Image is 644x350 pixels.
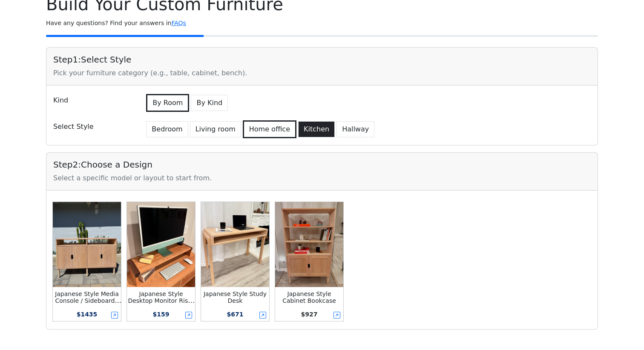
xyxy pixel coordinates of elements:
[153,311,170,318] span: $ 159
[53,54,591,65] h5: Step 1 : Select Style
[201,290,269,304] div: Japanese Style Study Desk
[48,119,139,138] div: Select Style
[146,94,189,112] button: By Room
[227,311,244,318] span: $ 671
[55,290,121,318] small: Japanese Style Media Console / Sideboard / Credenza Media Console /w Top Shelf
[301,311,318,318] span: $ 927
[298,121,335,137] button: Kitchen
[53,68,591,78] div: Pick your furniture category (e.g., table, cabinet, bench).
[128,290,195,311] small: Japanese Style Desktop Monitor Riser / Laptop Stand
[204,290,267,304] small: Japanese Style Study Desk
[275,202,343,287] img: Japanese Style Cabinet Bookcase
[53,159,591,170] h5: Step 2 : Choose a Design
[46,20,186,26] small: Have any questions? Find your answers in
[146,121,188,137] button: Bedroom
[53,173,591,183] div: Select a specific model or layout to start from.
[243,120,296,138] button: Home office
[282,290,336,304] small: Japanese Style Cabinet Bookcase
[48,92,139,112] div: Kind
[275,290,343,304] div: Japanese Style Cabinet Bookcase
[52,201,122,322] button: Japanese Style Media Console / Sideboard / Credenza Media Console /w Top ShelfJapanese Style Medi...
[53,202,121,287] img: Japanese Style Media Console / Sideboard / Credenza Media Console /w Top Shelf
[127,202,195,287] img: Japanese Style Desktop Monitor Riser / Laptop Stand
[274,201,345,322] button: Japanese Style Cabinet BookcaseJapanese Style Cabinet Bookcase$927
[201,202,269,287] img: Japanese Style Study Desk
[77,311,98,318] span: $ 1435
[191,95,228,111] button: By Kind
[336,121,374,137] button: Hallway
[190,121,241,137] button: Living room
[53,290,121,304] div: Japanese Style Media Console / Sideboard / Credenza Media Console /w Top Shelf
[126,201,196,322] button: Japanese Style Desktop Monitor Riser / Laptop StandJapanese Style Desktop Monitor Riser / Laptop ...
[200,201,270,322] button: Japanese Style Study DeskJapanese Style Study Desk$671
[171,20,186,26] a: FAQs
[127,290,195,304] div: Japanese Style Desktop Monitor Riser / Laptop Stand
